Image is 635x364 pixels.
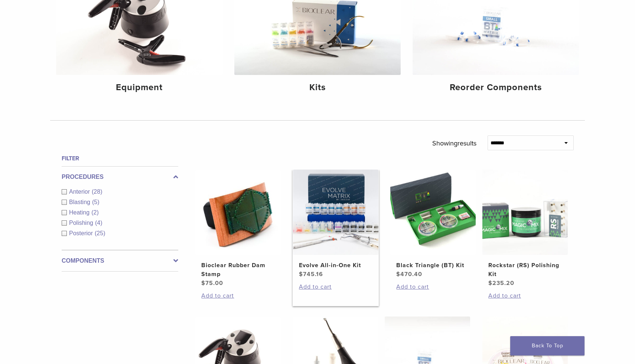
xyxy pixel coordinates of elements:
span: (5) [92,199,100,205]
bdi: 235.20 [488,279,514,287]
bdi: 75.00 [201,279,223,287]
span: Heating [69,209,91,216]
img: Rockstar (RS) Polishing Kit [482,170,568,255]
h2: Bioclear Rubber Dam Stamp [201,261,275,279]
span: Blasting [69,199,92,205]
span: $ [299,270,303,278]
span: Polishing [69,220,95,226]
span: (2) [91,209,99,216]
h4: Reorder Components [419,81,573,94]
a: Black Triangle (BT) KitBlack Triangle (BT) Kit $470.40 [390,170,476,279]
bdi: 745.16 [299,270,323,278]
img: Black Triangle (BT) Kit [390,170,476,255]
span: $ [488,279,492,287]
a: Add to cart: “Evolve All-in-One Kit” [299,282,372,291]
span: Posterior [69,230,95,236]
h2: Black Triangle (BT) Kit [396,261,470,270]
a: Back To Top [510,336,584,355]
span: $ [396,270,400,278]
img: Bioclear Rubber Dam Stamp [195,170,281,255]
a: Add to cart: “Rockstar (RS) Polishing Kit” [488,291,562,300]
p: Showing results [432,135,476,151]
span: (4) [95,220,102,226]
label: Procedures [62,173,178,181]
a: Add to cart: “Black Triangle (BT) Kit” [396,282,470,291]
a: Add to cart: “Bioclear Rubber Dam Stamp” [201,291,275,300]
h4: Kits [240,81,395,94]
a: Bioclear Rubber Dam StampBioclear Rubber Dam Stamp $75.00 [195,170,281,288]
h4: Filter [62,154,178,163]
img: Evolve All-in-One Kit [293,170,378,255]
span: $ [201,279,205,287]
h2: Evolve All-in-One Kit [299,261,372,270]
a: Rockstar (RS) Polishing KitRockstar (RS) Polishing Kit $235.20 [482,170,569,288]
span: Anterior [69,188,92,195]
span: (28) [92,188,102,195]
h4: Equipment [62,81,216,94]
h2: Rockstar (RS) Polishing Kit [488,261,562,279]
span: (25) [95,230,105,236]
bdi: 470.40 [396,270,422,278]
a: Evolve All-in-One KitEvolve All-in-One Kit $745.16 [293,170,379,279]
label: Components [62,256,178,265]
